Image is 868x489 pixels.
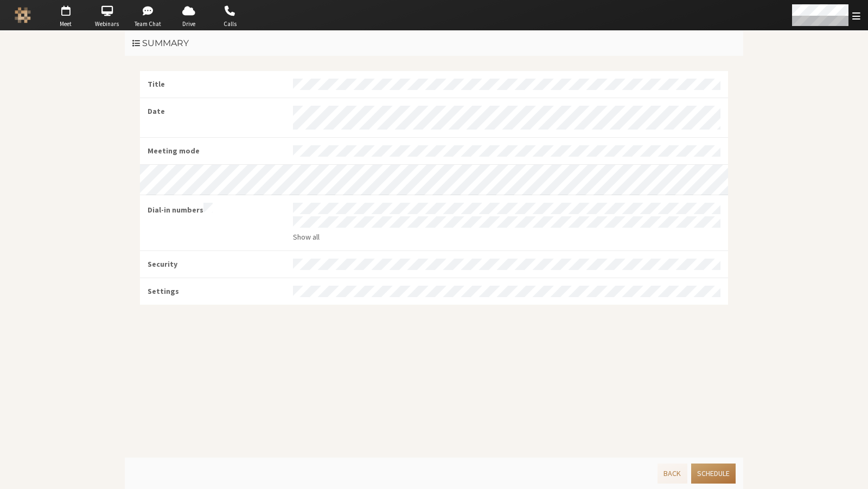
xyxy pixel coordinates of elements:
[691,464,736,484] button: Schedule
[170,20,208,29] span: Drive
[658,464,687,484] button: Back
[15,7,31,23] img: Iotum
[142,38,189,48] span: Summary
[148,106,285,117] strong: Date
[148,286,285,297] strong: Settings
[841,461,860,481] iframe: Chat
[148,259,285,270] strong: Security
[148,145,285,157] strong: Meeting mode
[148,203,285,216] strong: Dial-in numbers
[211,20,249,29] span: Calls
[148,79,285,90] strong: Title
[293,231,320,243] button: Show all
[47,20,85,29] span: Meet
[88,20,126,29] span: Webinars
[129,20,167,29] span: Team Chat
